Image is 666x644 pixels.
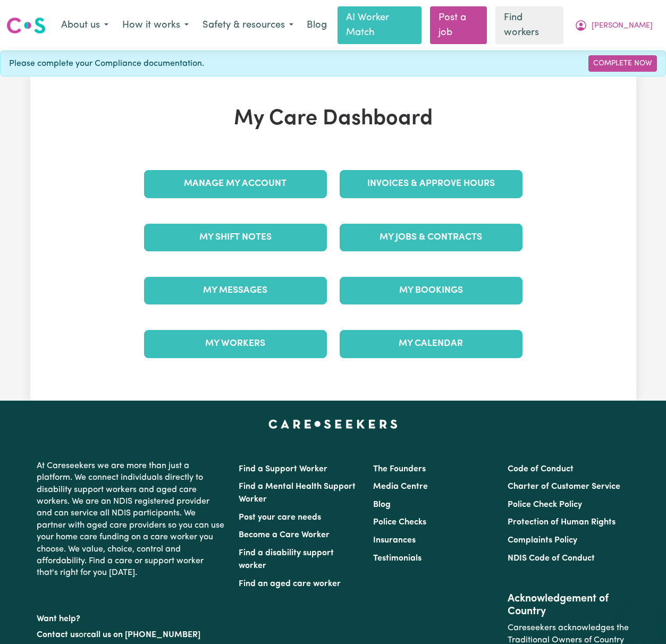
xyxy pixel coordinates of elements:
button: How it works [115,14,196,37]
a: call us on [PHONE_NUMBER] [87,631,200,639]
a: Blog [373,501,391,509]
a: Find a Support Worker [239,465,327,473]
h2: Acknowledgement of Country [508,592,629,618]
a: Manage My Account [144,170,327,198]
a: My Workers [144,330,327,358]
a: Police Check Policy [508,501,582,509]
button: My Account [568,14,660,37]
a: Post a job [430,6,487,44]
a: Police Checks [373,518,426,527]
a: My Shift Notes [144,224,327,251]
span: [PERSON_NAME] [592,20,653,32]
a: Insurances [373,536,416,545]
a: Code of Conduct [508,465,574,473]
a: NDIS Code of Conduct [508,554,595,563]
a: Testimonials [373,554,421,563]
a: Find workers [495,6,563,44]
a: Charter of Customer Service [508,482,620,491]
a: My Bookings [340,277,522,304]
a: Invoices & Approve Hours [340,170,522,198]
p: At Careseekers we are more than just a platform. We connect individuals directly to disability su... [37,456,226,583]
button: Safety & resources [196,14,300,37]
a: Careseekers logo [6,13,46,38]
a: Become a Care Worker [239,531,330,539]
a: The Founders [373,465,426,473]
a: Complaints Policy [508,536,577,545]
p: Want help? [37,609,226,625]
a: Post your care needs [239,513,321,522]
iframe: Button to launch messaging window [623,601,657,635]
a: Find an aged care worker [239,580,341,588]
img: Careseekers logo [6,16,46,35]
button: About us [54,14,115,37]
a: My Messages [144,277,327,304]
a: Careseekers home page [268,420,398,428]
a: AI Worker Match [338,6,421,44]
a: My Jobs & Contracts [340,224,522,251]
a: Blog [300,14,333,37]
a: My Calendar [340,330,522,358]
a: Complete Now [588,55,657,72]
a: Contact us [37,631,79,639]
a: Media Centre [373,482,428,491]
h1: My Care Dashboard [138,106,529,132]
a: Find a Mental Health Support Worker [239,482,356,504]
a: Protection of Human Rights [508,518,616,527]
span: Please complete your Compliance documentation. [9,57,204,70]
a: Find a disability support worker [239,549,334,570]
